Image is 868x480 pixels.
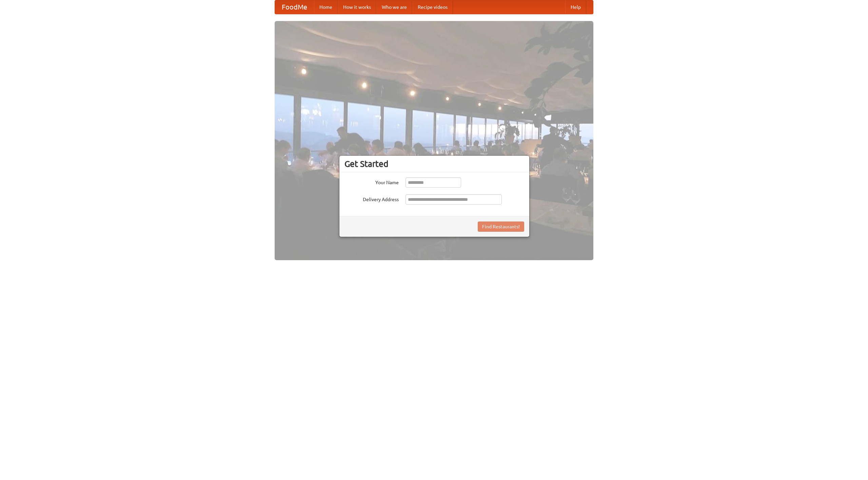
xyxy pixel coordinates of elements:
button: Find Restaurants! [478,222,524,232]
a: Who we are [376,0,412,14]
label: Delivery Address [344,194,399,203]
a: Home [314,0,338,14]
a: How it works [338,0,376,14]
h3: Get Started [344,159,524,169]
label: Your Name [344,177,399,186]
a: Recipe videos [412,0,453,14]
a: Help [565,0,586,14]
a: FoodMe [275,0,314,14]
